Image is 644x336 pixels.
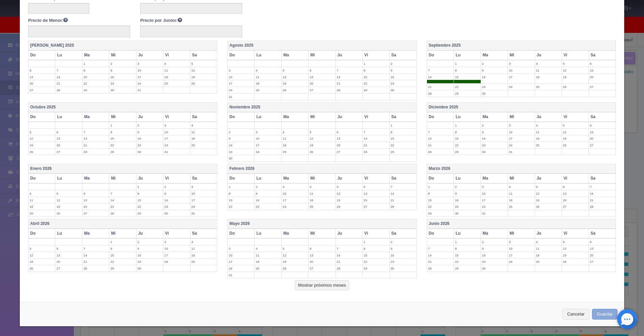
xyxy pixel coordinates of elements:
[255,67,281,74] label: 4
[336,184,362,190] label: 5
[508,190,534,197] label: 11
[363,203,389,210] label: 27
[427,90,453,97] label: 28
[29,203,55,210] label: 18
[55,74,82,80] label: 14
[535,60,561,67] label: 4
[163,197,190,203] label: 16
[83,135,109,142] label: 14
[454,74,480,80] label: 15
[427,67,453,74] label: 7
[481,74,507,80] label: 16
[535,239,561,245] label: 4
[427,203,453,210] label: 22
[83,210,109,217] label: 27
[109,122,136,129] label: 1
[255,149,281,155] label: 24
[55,80,82,87] label: 21
[336,149,362,155] label: 27
[228,155,254,161] label: 30
[137,67,163,74] label: 10
[83,129,109,135] label: 7
[55,245,82,252] label: 6
[309,197,335,203] label: 18
[589,60,615,67] label: 6
[282,135,308,142] label: 11
[228,135,254,142] label: 9
[508,129,534,135] label: 10
[191,129,217,135] label: 11
[390,74,416,80] label: 16
[255,245,281,252] label: 4
[336,80,362,87] label: 21
[508,74,534,80] label: 17
[336,67,362,74] label: 7
[83,67,109,74] label: 8
[29,190,55,197] label: 4
[83,60,109,67] label: 1
[109,210,136,217] label: 28
[191,190,217,197] label: 10
[55,135,82,142] label: 13
[83,142,109,148] label: 21
[109,142,136,148] label: 22
[427,149,453,155] label: 28
[562,74,588,80] label: 19
[163,129,190,135] label: 10
[228,245,254,252] label: 3
[228,129,254,135] label: 2
[255,87,281,93] label: 25
[454,149,480,155] label: 29
[163,135,190,142] label: 17
[109,245,136,252] label: 8
[29,80,55,87] label: 20
[163,190,190,197] label: 9
[228,87,254,93] label: 24
[535,74,561,80] label: 18
[29,142,55,148] label: 19
[390,129,416,135] label: 8
[309,203,335,210] label: 25
[363,60,389,67] label: 1
[427,190,453,197] label: 8
[29,135,55,142] label: 12
[562,67,588,74] label: 12
[228,149,254,155] label: 23
[454,197,480,203] label: 16
[535,142,561,148] label: 25
[336,142,362,148] label: 20
[363,67,389,74] label: 8
[191,245,217,252] label: 11
[454,84,480,90] label: 22
[109,87,136,93] label: 30
[83,80,109,87] label: 22
[137,135,163,142] label: 16
[137,184,163,190] label: 1
[562,84,588,90] label: 26
[508,84,534,90] label: 24
[282,245,308,252] label: 5
[282,190,308,197] label: 10
[140,17,182,24] label: Precio por Junior:
[535,122,561,129] label: 4
[255,142,281,148] label: 17
[191,80,217,87] label: 26
[508,122,534,129] label: 3
[309,245,335,252] label: 6
[562,197,588,203] label: 20
[163,245,190,252] label: 10
[29,74,55,80] label: 13
[454,184,480,190] label: 2
[535,84,561,90] label: 25
[427,142,453,148] label: 21
[508,203,534,210] label: 25
[427,74,453,80] label: 14
[309,149,335,155] label: 26
[535,184,561,190] label: 5
[29,67,55,74] label: 6
[228,67,254,74] label: 3
[481,122,507,129] label: 2
[454,90,480,97] label: 29
[562,60,588,67] label: 5
[363,149,389,155] label: 28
